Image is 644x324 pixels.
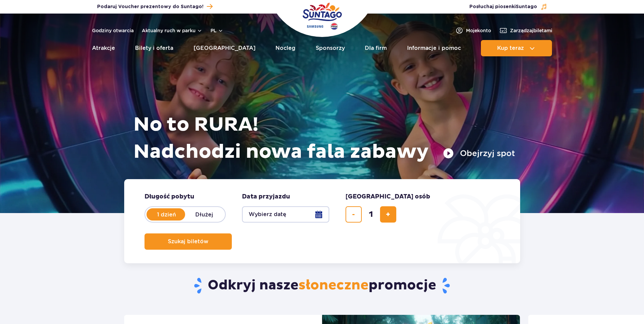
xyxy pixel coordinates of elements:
form: Planowanie wizyty w Park of Poland [124,179,520,263]
a: Mojekonto [455,26,491,35]
button: Kup teraz [481,40,552,56]
h2: Odkryj nasze promocje [124,277,520,294]
span: Data przyjazdu [242,193,290,201]
a: [GEOGRAPHIC_DATA] [194,40,256,56]
span: Moje konto [466,27,491,34]
a: Informacje i pomoc [407,40,461,56]
a: Podaruj Voucher prezentowy do Suntago! [97,2,213,11]
button: usuń bilet [346,206,362,223]
a: Dla firm [365,40,387,56]
span: Szukaj biletów [168,239,208,245]
span: Kup teraz [497,45,524,51]
a: Zarządzajbiletami [499,26,552,35]
button: Obejrzyj spot [443,148,515,159]
button: Aktualny ruch w parku [142,28,202,33]
a: Bilety i oferta [135,40,173,56]
button: Posłuchaj piosenkiSuntago [469,3,547,10]
button: dodaj bilet [380,206,396,223]
span: Suntago [516,4,537,9]
button: Wybierz datę [242,206,329,223]
span: Długość pobytu [145,193,194,201]
label: Dłużej [185,207,224,222]
span: Podaruj Voucher prezentowy do Suntago! [97,3,203,10]
a: Sponsorzy [316,40,345,56]
button: pl [210,27,223,34]
button: Szukaj biletów [145,233,232,250]
span: słoneczne [298,277,369,294]
a: Atrakcje [92,40,115,56]
h1: No to RURA! Nadchodzi nowa fala zabawy [133,111,515,166]
span: Zarządzaj biletami [510,27,552,34]
label: 1 dzień [147,207,186,222]
span: Posłuchaj piosenki [469,3,537,10]
span: [GEOGRAPHIC_DATA] osób [346,193,430,201]
a: Nocleg [275,40,295,56]
a: Godziny otwarcia [92,27,134,34]
input: liczba biletów [363,206,379,223]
